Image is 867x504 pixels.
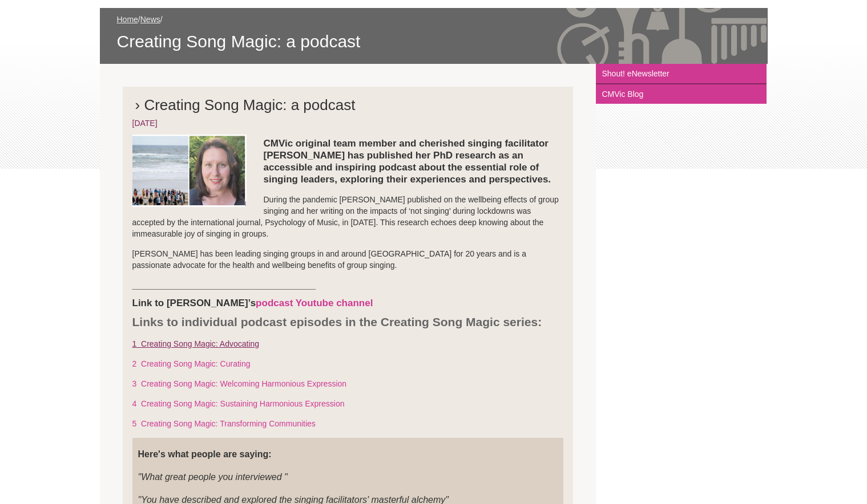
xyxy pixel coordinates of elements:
a: podcast Youtube channel [256,298,373,308]
h4: Link to [PERSON_NAME]’s [132,297,564,309]
a: Shout! eNewsletter [596,64,767,84]
span: Creating Song Magic: a podcast [117,31,751,52]
a: CMVic Blog [596,84,767,104]
a: 1 Creating Song Magic: Advocating [132,339,260,348]
h4: CMVic original team member and cherished singing facilitator [PERSON_NAME] has published her PhD ... [132,137,564,185]
p: [PERSON_NAME] has been leading singing groups in and around [GEOGRAPHIC_DATA] for 20 years and is... [132,248,564,271]
a: 2 Creating Song Magic: Curating [132,359,251,368]
a: Home [117,15,138,24]
div: [DATE] [132,117,564,129]
a: 5 Creating Song Magic: Transforming Communities [132,419,316,428]
em: "What great people you interviewed " [138,472,288,482]
div: / / [117,14,751,52]
a: 4 Creating Song Magic: Sustaining Harmonious Expression [132,399,345,408]
strong: Here's what people are saying: [138,449,272,459]
h3: Links to individual podcast episodes in the Creating Song Magic series: [132,315,564,330]
img: BelindaD_podcast.png [132,135,247,207]
a: 3 Creating Song Magic: Welcoming Harmonious Expression [132,379,347,388]
p: During the pandemic [PERSON_NAME] published on the wellbeing effects of group singing and her wri... [132,194,564,239]
a: News [140,15,160,24]
h4: __________________________________ [132,279,564,291]
h2: › Creating Song Magic: a podcast [132,96,564,117]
